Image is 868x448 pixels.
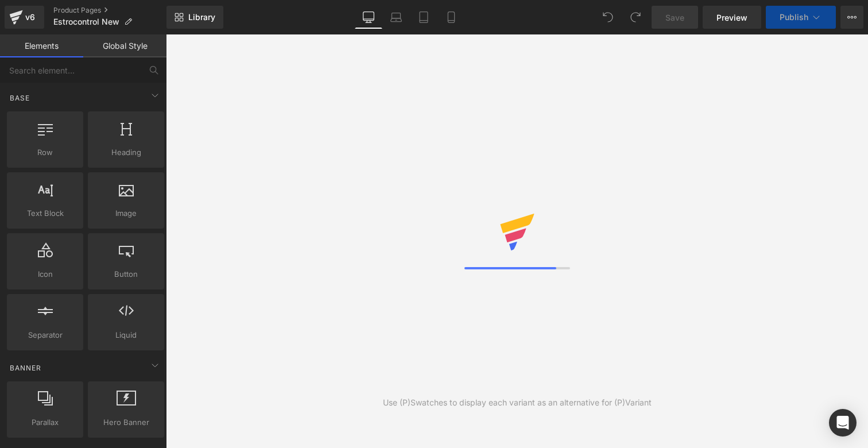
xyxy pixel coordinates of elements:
span: Text Block [10,207,80,219]
span: Icon [10,268,80,280]
a: Product Pages [53,6,166,15]
span: Hero Banner [91,416,161,428]
div: Use (P)Swatches to display each variant as an alternative for (P)Variant [383,396,652,409]
button: More [840,6,863,29]
a: Laptop [382,6,410,29]
a: New Library [166,6,223,29]
a: Tablet [410,6,437,29]
span: Parallax [10,416,80,428]
a: Desktop [355,6,382,29]
span: Separator [10,329,80,341]
span: Banner [9,362,42,373]
span: Heading [91,146,161,159]
button: Undo [596,6,619,29]
span: Library [188,12,215,22]
span: Preview [716,11,747,24]
span: Save [665,11,684,24]
span: Image [91,207,161,219]
button: Publish [766,6,836,29]
span: Liquid [91,329,161,341]
div: v6 [23,10,37,25]
a: v6 [5,6,44,29]
button: Redo [624,6,647,29]
a: Mobile [437,6,465,29]
span: Estrocontrol New [53,17,119,26]
span: Publish [780,13,808,22]
div: Open Intercom Messenger [829,409,857,437]
span: Base [9,92,31,103]
a: Global Style [83,34,166,57]
a: Preview [703,6,761,29]
span: Row [10,146,80,159]
span: Button [91,268,161,280]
